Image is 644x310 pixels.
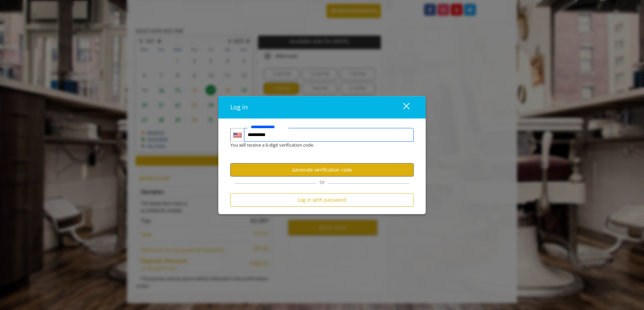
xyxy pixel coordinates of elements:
button: close dialog [390,100,414,114]
button: Generate verification code [230,163,414,177]
button: Log in with password [230,193,414,207]
span: Or [316,179,328,186]
span: Log in [230,103,248,111]
div: Country [230,128,244,142]
div: You will receive a 6-digit verification code. [225,142,409,149]
div: close dialog [395,102,409,112]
